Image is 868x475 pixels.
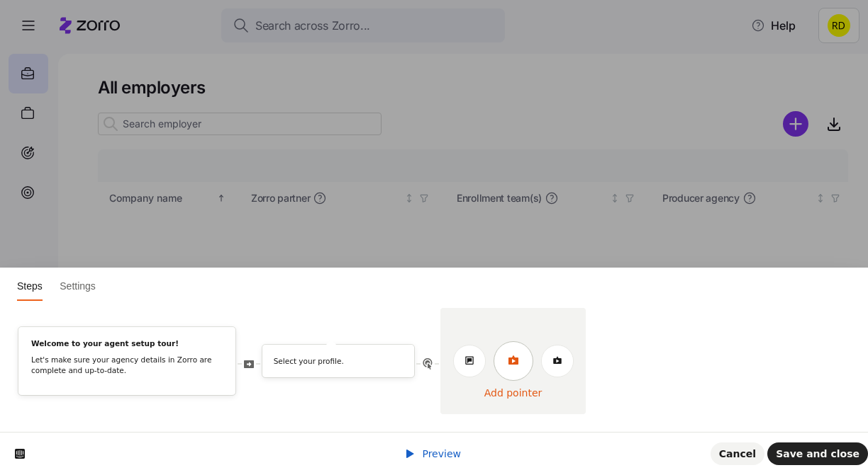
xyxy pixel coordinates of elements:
[719,448,756,459] span: Cancel
[776,448,859,459] span: Save and close
[404,448,461,459] a: Preview
[274,356,404,367] p: Select your profile.
[422,448,461,459] span: Preview
[17,280,43,292] span: Steps
[767,442,868,465] button: Save and close
[31,340,179,348] b: Welcome to your agent setup tour!
[52,273,96,301] button: Settings
[711,442,764,465] button: Cancel
[60,280,96,292] span: Settings
[484,386,542,400] div: Add pointer
[17,273,50,301] button: Steps
[31,355,223,376] p: Let's make sure your agency details in Zorro are complete and up-to-date.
